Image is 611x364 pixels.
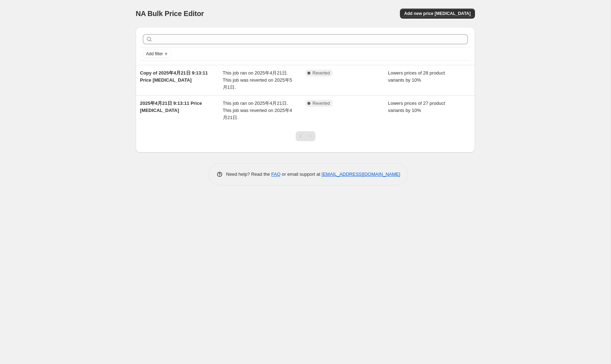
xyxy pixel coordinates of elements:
[312,101,330,106] span: Reverted
[400,9,475,19] button: Add new price [MEDICAL_DATA]
[140,70,208,83] span: Copy of 2025年4月21日 9:13:11 Price [MEDICAL_DATA]
[143,50,171,58] button: Add filter
[388,101,445,113] span: Lowers prices of 27 product variants by 10%
[226,171,271,177] span: Need help? Read the
[312,70,330,76] span: Reverted
[271,171,281,177] a: FAQ
[404,11,471,16] span: Add new price [MEDICAL_DATA]
[140,101,202,113] span: 2025年4月21日 9:13:11 Price [MEDICAL_DATA]
[281,171,322,177] span: or email support at
[146,51,163,57] span: Add filter
[322,171,400,177] a: [EMAIL_ADDRESS][DOMAIN_NAME]
[388,70,445,83] span: Lowers prices of 28 product variants by 10%
[223,101,292,120] span: This job ran on 2025年4月21日. This job was reverted on 2025年4月21日.
[223,70,292,90] span: This job ran on 2025年4月21日. This job was reverted on 2025年5月1日.
[296,131,315,141] nav: Pagination
[136,10,204,17] span: NA Bulk Price Editor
